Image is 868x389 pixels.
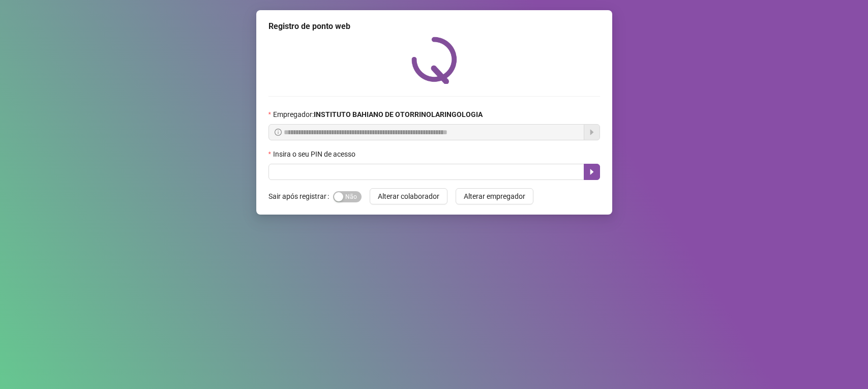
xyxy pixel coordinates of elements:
span: Empregador : [273,109,483,120]
img: QRPoint [411,37,457,84]
button: Alterar empregador [456,188,533,204]
span: caret-right [588,168,596,176]
span: Alterar empregador [464,191,525,202]
strong: INSTITUTO BAHIANO DE OTORRINOLARINGOLOGIA [314,110,483,118]
label: Sair após registrar [268,188,333,204]
div: Registro de ponto web [268,20,600,33]
button: Alterar colaborador [370,188,447,204]
span: Alterar colaborador [378,191,439,202]
label: Insira o seu PIN de acesso [268,148,362,160]
span: info-circle [275,129,282,136]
